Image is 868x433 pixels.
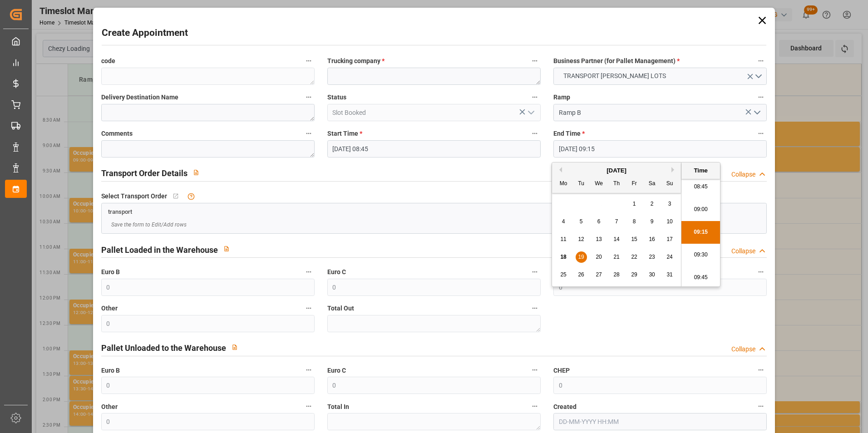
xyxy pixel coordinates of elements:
[646,198,658,210] div: Choose Saturday, August 2nd, 2025
[666,254,672,260] span: 24
[529,364,541,376] button: Euro C
[558,234,569,245] div: Choose Monday, August 11th, 2025
[101,366,120,375] span: Euro B
[593,234,605,245] div: Choose Wednesday, August 13th, 2025
[681,198,720,221] li: 09:00
[327,304,354,313] span: Total Out
[576,234,587,245] div: Choose Tuesday, August 12th, 2025
[646,216,658,227] div: Choose Saturday, August 9th, 2025
[631,254,637,260] span: 22
[668,201,671,207] span: 3
[597,218,601,225] span: 6
[755,128,767,139] button: End Time *
[558,178,569,190] div: Mo
[631,271,637,278] span: 29
[303,400,315,412] button: Other
[578,236,584,242] span: 12
[327,267,346,277] span: Euro C
[562,218,565,225] span: 4
[327,140,541,157] input: DD-MM-YYYY HH:MM
[664,178,676,190] div: Su
[553,93,570,102] span: Ramp
[553,56,680,66] span: Business Partner (for Pallet Management)
[755,364,767,376] button: CHEP
[327,366,346,375] span: Euro C
[646,251,658,263] div: Choose Saturday, August 23rd, 2025
[552,166,681,175] div: [DATE]
[553,68,767,85] button: open menu
[755,266,767,278] button: CHEP
[731,344,755,354] div: Collapse
[666,218,672,225] span: 10
[553,140,767,157] input: DD-MM-YYYY HH:MM
[560,236,566,242] span: 11
[327,402,349,412] span: Total In
[102,26,188,40] h2: Create Appointment
[629,178,640,190] div: Fr
[580,218,583,225] span: 5
[553,366,570,375] span: CHEP
[327,104,541,121] input: Type to search/select
[108,207,132,215] a: transport
[629,198,640,210] div: Choose Friday, August 1st, 2025
[681,266,720,289] li: 09:45
[553,402,577,412] span: Created
[303,266,315,278] button: Euro B
[649,254,655,260] span: 23
[529,302,541,314] button: Total Out
[664,216,676,227] div: Choose Sunday, August 10th, 2025
[553,129,585,138] span: End Time
[611,251,622,263] div: Choose Thursday, August 21st, 2025
[613,254,619,260] span: 21
[553,104,767,121] input: Type to search/select
[558,251,569,263] div: Choose Monday, August 18th, 2025
[671,167,677,172] button: Next Month
[596,236,602,242] span: 13
[681,221,720,244] li: 09:15
[666,271,672,278] span: 31
[226,339,243,356] button: View description
[633,201,636,207] span: 1
[101,129,133,138] span: Comments
[327,93,346,102] span: Status
[576,251,587,263] div: Choose Tuesday, August 19th, 2025
[629,269,640,280] div: Choose Friday, August 29th, 2025
[303,364,315,376] button: Euro B
[664,251,676,263] div: Choose Sunday, August 24th, 2025
[596,254,602,260] span: 20
[731,170,755,179] div: Collapse
[101,304,118,313] span: Other
[664,234,676,245] div: Choose Sunday, August 17th, 2025
[529,128,541,139] button: Start Time *
[629,251,640,263] div: Choose Friday, August 22nd, 2025
[596,271,602,278] span: 27
[615,218,618,225] span: 7
[303,302,315,314] button: Other
[593,269,605,280] div: Choose Wednesday, August 27th, 2025
[629,234,640,245] div: Choose Friday, August 15th, 2025
[755,400,767,412] button: Created
[524,106,538,120] button: open menu
[649,271,655,278] span: 30
[576,178,587,190] div: Tu
[611,269,622,280] div: Choose Thursday, August 28th, 2025
[646,178,658,190] div: Sa
[111,221,187,229] span: Save the form to Edit/Add rows
[529,400,541,412] button: Total In
[664,198,676,210] div: Choose Sunday, August 3rd, 2025
[558,216,569,227] div: Choose Monday, August 4th, 2025
[750,106,764,120] button: open menu
[555,195,679,284] div: month 2025-08
[633,218,636,225] span: 8
[560,271,566,278] span: 25
[559,71,671,81] span: TRANSPORT [PERSON_NAME] LOTS
[558,269,569,280] div: Choose Monday, August 25th, 2025
[327,129,362,138] span: Start Time
[649,236,655,242] span: 16
[553,413,767,430] input: DD-MM-YYYY HH:MM
[101,192,167,201] span: Select Transport Order
[611,234,622,245] div: Choose Thursday, August 14th, 2025
[303,55,315,67] button: code
[731,246,755,256] div: Collapse
[327,56,385,66] span: Trucking company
